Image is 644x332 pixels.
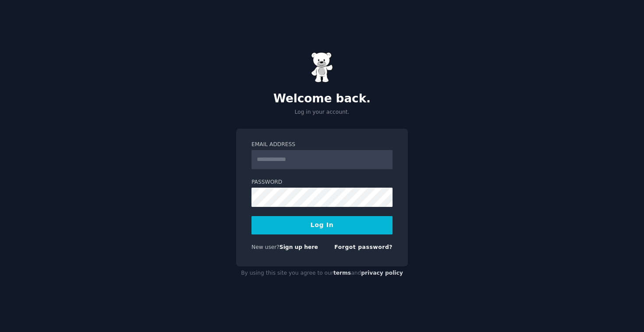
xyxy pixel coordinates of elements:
[251,178,393,186] label: Password
[280,244,318,250] a: Sign up here
[236,266,408,280] div: By using this site you agree to our and
[361,270,403,276] a: privacy policy
[236,92,408,106] h2: Welcome back.
[311,52,333,83] img: Gummy Bear
[251,244,280,250] span: New user?
[251,141,393,149] label: Email Address
[251,216,393,234] button: Log In
[333,270,351,276] a: terms
[236,108,408,116] p: Log in your account.
[334,244,393,250] a: Forgot password?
